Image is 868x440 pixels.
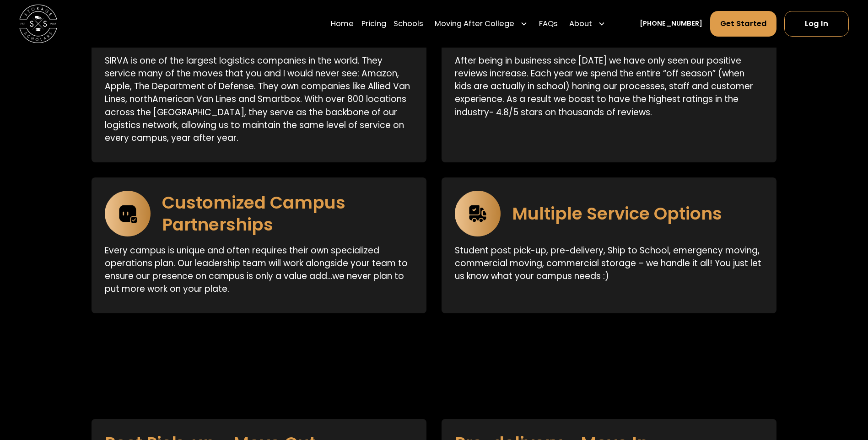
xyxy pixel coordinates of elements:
[105,54,413,145] p: SIRVA is one of the largest logistics companies in the world. They service many of the moves that...
[105,244,413,295] p: Every campus is unique and often requires their own specialized operations plan. Our leadership t...
[566,11,609,37] div: About
[435,18,514,30] div: Moving After College
[512,203,722,225] h3: Multiple Service Options
[162,192,413,236] h3: Customized Campus Partnerships
[431,11,532,37] div: Moving After College
[710,11,777,37] a: Get Started
[569,18,592,30] div: About
[19,5,57,43] img: Storage Scholars main logo
[394,11,423,37] a: Schools
[784,11,849,37] a: Log In
[361,11,386,37] a: Pricing
[640,19,702,29] a: [PHONE_NUMBER]
[455,54,763,118] p: After being in business since [DATE] we have only seen our positive reviews increase. Each year w...
[331,11,354,37] a: Home
[455,244,763,283] p: Student post pick-up, pre-delivery, Ship to School, emergency moving, commercial moving, commerci...
[539,11,558,37] a: FAQs
[19,5,57,43] a: home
